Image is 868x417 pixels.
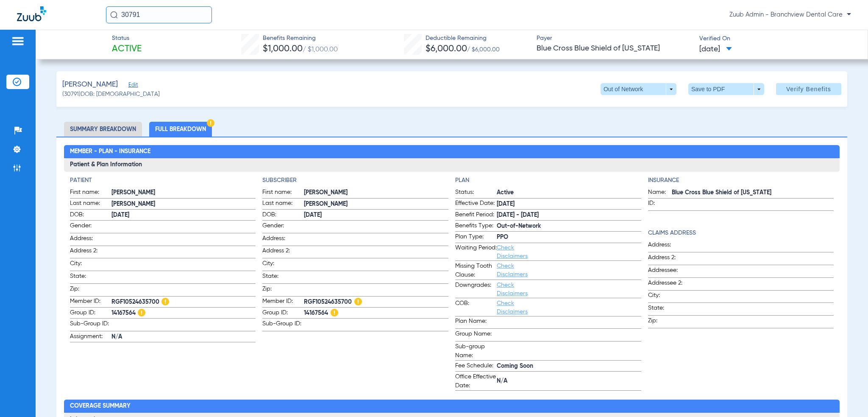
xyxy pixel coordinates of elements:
[262,272,304,283] span: State:
[426,45,467,53] span: $6,000.00
[455,199,497,209] span: Effective Date:
[138,309,145,316] img: Hazard
[304,309,448,318] span: 14167564
[263,34,338,43] span: Benefits Remaining
[648,229,834,238] h4: Claims Address
[455,232,497,243] span: Plan Type:
[354,298,362,305] img: Hazard
[455,299,497,316] span: COB:
[262,285,304,296] span: Zip:
[262,210,304,221] span: DOB:
[304,200,448,209] span: [PERSON_NAME]
[648,176,834,185] h4: Insurance
[70,210,111,221] span: DOB:
[70,319,111,331] span: Sub-Group ID:
[262,221,304,233] span: Gender:
[304,298,448,307] span: RGF10524635700
[497,282,528,297] a: Check Disclaimers
[455,262,497,280] span: Missing Tooth Clause:
[70,188,111,198] span: First name:
[262,176,448,185] h4: Subscriber
[648,266,690,277] span: Addressee:
[262,246,304,258] span: Address 2:
[303,46,338,53] span: / $1,000.00
[497,377,641,386] span: N/A
[537,34,692,43] span: Payer
[455,243,497,260] span: Waiting Period:
[331,309,338,316] img: Hazard
[688,83,764,95] button: Save to PDF
[262,234,304,246] span: Address:
[729,11,851,19] span: Zuub Admin - Branchview Dental Care
[455,188,497,198] span: Status:
[648,316,690,328] span: Zip:
[70,221,111,233] span: Gender:
[826,376,868,417] iframe: Chat Widget
[64,158,840,172] h3: Patient & Plan Information
[497,211,641,220] span: [DATE] - [DATE]
[455,342,497,360] span: Sub-group Name:
[110,11,118,19] img: Search Icon
[262,259,304,271] span: City:
[648,188,672,198] span: Name:
[112,34,142,43] span: Status
[149,122,212,137] li: Full Breakdown
[262,297,304,307] span: Member ID:
[786,86,831,92] span: Verify Benefits
[699,44,732,55] span: [DATE]
[497,245,528,259] a: Check Disclaimers
[497,263,528,277] a: Check Disclaimers
[111,200,256,209] span: [PERSON_NAME]
[648,241,690,252] span: Address:
[207,119,214,127] img: Hazard
[62,90,160,99] span: (30791) DOB: [DEMOGRAPHIC_DATA]
[455,281,497,298] span: Downgrades:
[70,259,111,271] span: City:
[62,79,118,90] span: [PERSON_NAME]
[467,47,500,53] span: / $6,000.00
[648,304,690,315] span: State:
[70,176,256,185] h4: Patient
[70,332,111,342] span: Assignment:
[426,34,500,43] span: Deductible Remaining
[70,246,111,258] span: Address 2:
[455,330,497,341] span: Group Name:
[263,45,303,53] span: $1,000.00
[497,222,641,231] span: Out-of-Network
[776,83,841,95] button: Verify Benefits
[648,199,672,210] span: ID:
[497,233,641,242] span: PPO
[111,188,256,197] span: [PERSON_NAME]
[601,83,676,95] button: Out of Network
[262,199,304,209] span: Last name:
[111,298,256,307] span: RGF10524635700
[262,188,304,198] span: First name:
[111,333,256,341] span: N/A
[64,400,840,413] h2: Coverage Summary
[70,285,111,296] span: Zip:
[111,309,256,318] span: 14167564
[497,300,528,315] a: Check Disclaimers
[70,308,111,319] span: Group ID:
[497,200,641,209] span: [DATE]
[128,82,136,90] span: Edit
[304,188,448,197] span: [PERSON_NAME]
[455,317,497,328] span: Plan Name:
[70,272,111,283] span: State:
[672,188,834,197] span: Blue Cross Blue Shield of [US_STATE]
[64,122,142,137] li: Summary Breakdown
[11,36,25,46] img: hamburger-icon
[497,362,641,371] span: Coming Soon
[648,253,690,265] span: Address 2:
[17,6,46,21] img: Zuub Logo
[111,211,256,220] span: [DATE]
[262,319,304,331] span: Sub-Group ID:
[64,145,840,159] h2: Member - Plan - Insurance
[648,279,690,290] span: Addressee 2:
[455,210,497,221] span: Benefit Period:
[455,221,497,232] span: Benefits Type:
